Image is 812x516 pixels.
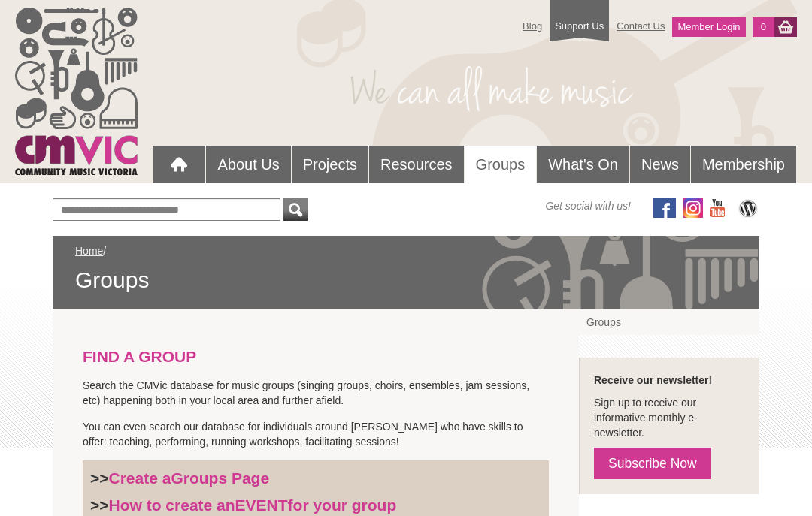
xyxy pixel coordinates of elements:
[579,309,759,335] a: Groups
[691,146,796,183] a: Membership
[292,146,368,183] a: Projects
[594,395,744,440] p: Sign up to receive our informative monthly e-newsletter.
[15,8,138,175] img: cmvic_logo.png
[109,469,270,487] a: Create aGroups Page
[672,17,745,37] a: Member Login
[737,198,759,218] img: CMVic Blog
[369,146,464,183] a: Resources
[206,146,290,183] a: About Us
[235,496,288,514] strong: EVENT
[109,496,397,514] a: How to create anEVENTfor your group
[465,146,537,184] a: Groups
[515,13,550,39] a: Blog
[171,469,269,487] strong: Groups Page
[90,496,541,515] h3: >>
[83,419,549,449] p: You can even search our database for individuals around [PERSON_NAME] who have skills to offer: t...
[683,198,703,218] img: icon-instagram.png
[594,448,711,479] a: Subscribe Now
[83,378,549,408] p: Search the CMVic database for music groups (singing groups, choirs, ensembles, jam sessions, etc)...
[83,348,196,365] strong: FIND A GROUP
[75,245,103,257] a: Home
[90,469,541,488] h3: >>
[609,13,672,39] a: Contact Us
[545,198,631,213] span: Get social with us!
[75,266,737,294] span: Groups
[75,243,737,294] div: /
[594,374,712,386] strong: Receive our newsletter!
[537,146,629,183] a: What's On
[630,146,690,183] a: News
[753,17,774,37] a: 0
